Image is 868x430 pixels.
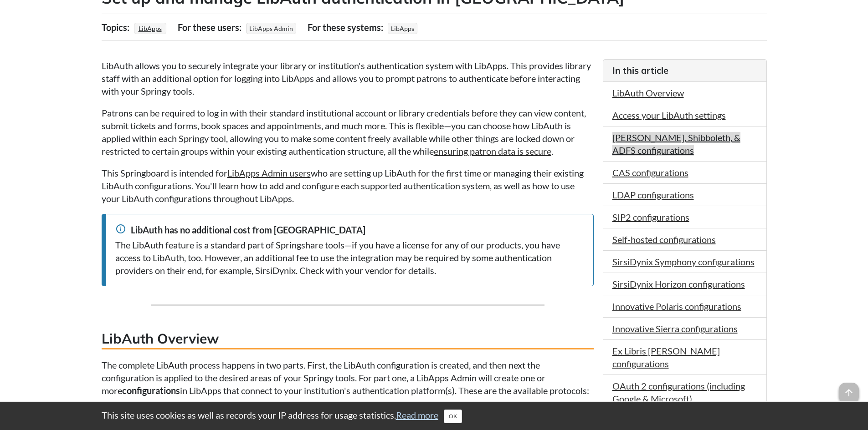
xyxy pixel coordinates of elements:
a: LibAuth Overview [612,87,684,98]
a: arrow_upward [839,384,859,395]
a: SirsiDynix Horizon configurations [612,278,745,289]
span: LibApps [388,23,417,34]
span: info [115,223,126,234]
a: [PERSON_NAME], Shibboleth, & ADFS configurations [612,132,740,156]
a: Ex Libris [PERSON_NAME] configurations [612,345,720,369]
p: LibAuth allows you to securely integrate your library or institution's authentication system with... [102,59,594,97]
a: Access your LibAuth settings [612,110,726,121]
button: Close [444,410,462,423]
div: Topics: [102,19,132,36]
a: SIP2 configurations [612,212,689,223]
p: The complete LibAuth process happens in two parts. First, the LibAuth configuration is created, a... [102,359,594,397]
a: Innovative Polaris configurations [612,301,741,312]
div: For these systems: [308,19,385,36]
div: For these users: [178,19,244,36]
a: Innovative Sierra configurations [612,323,738,334]
strong: configurations [122,385,180,396]
a: SirsiDynix Symphony configurations [612,256,755,267]
h3: In this article [612,64,757,77]
a: Read more [396,410,438,420]
a: LDAP configurations [612,189,694,200]
div: LibAuth has no additional cost from [GEOGRAPHIC_DATA] [115,223,584,236]
span: arrow_upward [839,383,859,403]
a: CAS configurations [612,167,688,178]
a: LibApps [137,22,163,35]
div: The LibAuth feature is a standard part of Springshare tools—if you have a license for any of our ... [115,238,584,277]
a: LibApps Admin users [227,167,311,178]
h3: LibAuth Overview [102,329,594,349]
a: OAuth 2 configurations (including Google & Microsoft) [612,380,745,404]
p: This Springboard is intended for who are setting up LibAuth for the first time or managing their ... [102,167,594,205]
div: This site uses cookies as well as records your IP address for usage statistics. [92,409,776,423]
a: Self-hosted configurations [612,234,716,245]
span: LibApps Admin [246,23,296,34]
a: ensuring patron data is secure [434,146,551,157]
p: Patrons can be required to log in with their standard institutional account or library credential... [102,106,594,157]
